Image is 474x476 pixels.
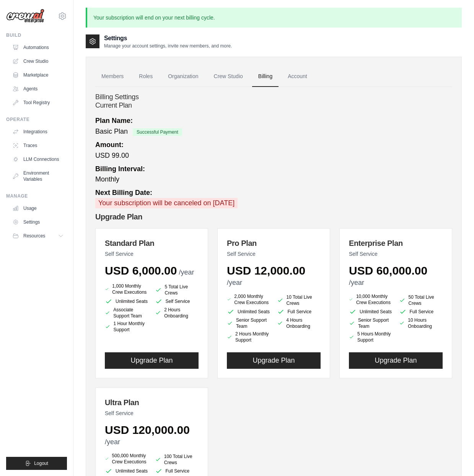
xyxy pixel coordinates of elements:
p: Self Service [105,409,199,417]
li: 10,000 Monthly Crew Executions [349,293,393,306]
strong: Amount: [95,141,124,149]
li: Full Service [277,308,321,316]
h3: Pro Plan [227,238,321,249]
span: /year [105,438,120,446]
button: Upgrade Plan [227,352,321,369]
li: Unlimited Seats [349,308,393,316]
div: Manage [6,193,67,199]
h3: Enterprise Plan [349,238,443,249]
a: Organization [162,66,204,87]
button: Resources [9,230,67,242]
p: Your subscription will be canceled on [DATE] [95,198,238,208]
h2: Upgrade Plan [95,211,452,222]
span: USD 60,000.00 [349,264,427,277]
a: Billing [252,66,279,87]
h2: Current Plan [95,101,452,110]
li: Unlimited Seats [227,308,271,316]
li: 1,000 Monthly Crew Executions [105,282,149,296]
li: Senior Support Team [227,317,271,329]
a: Marketplace [9,69,67,81]
li: 10 Hours Onboarding [399,317,443,329]
button: Upgrade Plan [105,352,199,369]
a: Automations [9,41,67,54]
img: Logo [6,9,44,23]
li: Unlimited Seats [105,467,149,475]
li: Unlimited Seats [105,298,149,305]
li: 2,000 Monthly Crew Executions [227,293,271,306]
h3: Ultra Plan [105,397,199,408]
p: Your subscription will end on your next billing cycle. [86,8,462,28]
span: Logout [34,460,48,466]
span: Resources [23,233,45,239]
li: 50 Total Live Crews [399,294,443,306]
p: Manage your account settings, invite new members, and more. [104,43,232,49]
h3: Standard Plan [105,238,199,249]
li: 2 Hours Onboarding [155,307,199,319]
a: Usage [9,202,67,214]
span: Successful Payment [133,128,182,136]
li: 10 Total Live Crews [277,294,321,306]
h4: Billing Settings [95,93,452,101]
span: /year [227,279,242,286]
a: Members [95,66,130,87]
strong: Billing Interval: [95,165,145,173]
h2: Settings [104,34,232,43]
li: 4 Hours Onboarding [277,317,321,329]
li: 1 Hour Monthly Support [105,321,149,333]
a: Crew Studio [9,55,67,67]
div: Operate [6,116,67,123]
span: /year [179,268,194,276]
a: Agents [9,83,67,95]
div: Build [6,32,67,38]
li: Full Service [399,308,443,316]
button: Upgrade Plan [349,352,443,369]
li: 5 Total Live Crews [155,284,199,296]
a: Roles [133,66,159,87]
li: 500,000 Monthly Crew Executions [105,452,149,466]
strong: Next Billing Date: [95,189,152,196]
a: Account [282,66,313,87]
li: Senior Support Team [349,317,393,329]
a: Tool Registry [9,97,67,109]
span: Basic Plan [95,128,128,135]
li: 2 Hours Monthly Support [227,331,271,343]
div: Monthly [95,164,452,185]
button: Logout [6,457,67,470]
li: Self Service [155,298,199,305]
li: Associate Support Team [105,307,149,319]
a: Traces [9,139,67,152]
a: Environment Variables [9,167,67,185]
a: LLM Connections [9,153,67,165]
li: 100 Total Live Crews [155,453,199,466]
strong: Plan Name: [95,117,133,124]
a: Settings [9,216,67,228]
a: Crew Studio [208,66,249,87]
span: USD 12,000.00 [227,264,305,277]
p: Self Service [227,250,321,258]
span: /year [349,279,364,286]
span: USD 120,000.00 [105,424,190,436]
p: Self Service [349,250,443,258]
a: Integrations [9,126,67,138]
li: 5 Hours Monthly Support [349,331,393,343]
li: Full Service [155,467,199,475]
span: USD 6,000.00 [105,264,177,277]
p: Self Service [105,250,199,258]
span: USD 99.00 [95,152,129,159]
